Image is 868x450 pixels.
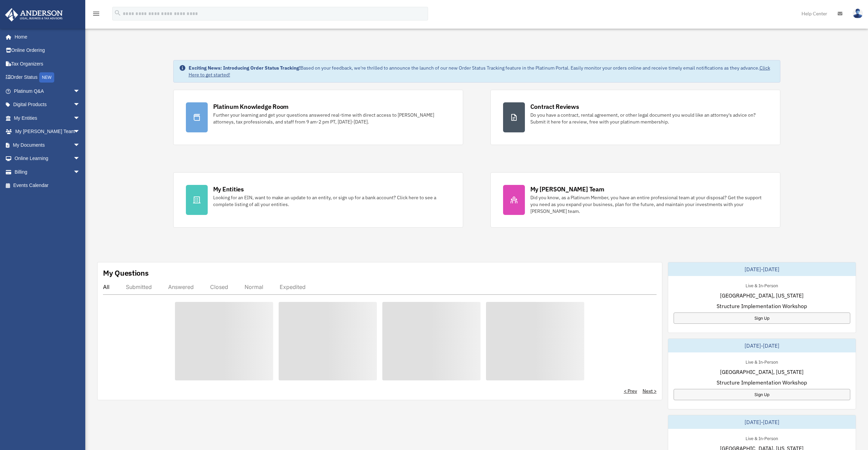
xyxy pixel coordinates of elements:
[720,291,804,300] span: [GEOGRAPHIC_DATA], [US_STATE]
[73,111,87,125] span: arrow_drop_down
[5,98,90,112] a: Digital Productsarrow_drop_down
[5,71,90,85] a: Order StatusNEW
[674,389,850,400] a: Sign Up
[245,284,263,290] div: Normal
[5,57,90,71] a: Tax Organizers
[530,185,604,193] div: My [PERSON_NAME] Team
[674,313,850,324] a: Sign Up
[103,284,109,290] div: All
[668,339,856,352] div: [DATE]-[DATE]
[530,102,579,111] div: Contract Reviews
[210,284,228,290] div: Closed
[530,194,768,215] div: Did you know, as a Platinum Member, you have an entire professional team at your disposal? Get th...
[5,179,90,192] a: Events Calendar
[189,64,775,78] div: Based on your feedback, we're thrilled to announce the launch of our new Order Status Tracking fe...
[490,172,780,228] a: My [PERSON_NAME] Team Did you know, as a Platinum Member, you have an entire professional team at...
[717,378,807,387] span: Structure Implementation Workshop
[624,388,637,394] a: < Prev
[5,152,90,165] a: Online Learningarrow_drop_down
[720,368,804,376] span: [GEOGRAPHIC_DATA], [US_STATE]
[73,152,87,166] span: arrow_drop_down
[103,268,149,278] div: My Questions
[280,284,306,290] div: Expedited
[530,112,768,125] div: Do you have a contract, rental agreement, or other legal document you would like an attorney's ad...
[39,72,54,83] div: NEW
[5,84,90,98] a: Platinum Q&Aarrow_drop_down
[490,90,780,145] a: Contract Reviews Do you have a contract, rental agreement, or other legal document you would like...
[5,30,87,44] a: Home
[92,10,100,18] i: menu
[213,194,451,208] div: Looking for an EIN, want to make an update to an entity, or sign up for a bank account? Click her...
[5,125,90,139] a: My [PERSON_NAME] Teamarrow_drop_down
[189,65,300,71] strong: Exciting News: Introducing Order Status Tracking!
[740,358,783,365] div: Live & In-Person
[213,112,451,125] div: Further your learning and get your questions answered real-time with direct access to [PERSON_NAM...
[717,302,807,310] span: Structure Implementation Workshop
[643,388,657,394] a: Next >
[5,165,90,179] a: Billingarrow_drop_down
[126,284,152,290] div: Submitted
[189,65,770,78] a: Click Here to get started!
[73,165,87,179] span: arrow_drop_down
[114,9,121,17] i: search
[73,84,87,98] span: arrow_drop_down
[168,284,194,290] div: Answered
[740,281,783,289] div: Live & In-Person
[173,90,463,145] a: Platinum Knowledge Room Further your learning and get your questions answered real-time with dire...
[668,415,856,429] div: [DATE]-[DATE]
[5,138,90,152] a: My Documentsarrow_drop_down
[740,434,783,441] div: Live & In-Person
[213,102,289,111] div: Platinum Knowledge Room
[853,9,863,18] img: User Pic
[73,98,87,112] span: arrow_drop_down
[3,8,65,21] img: Anderson Advisors Platinum Portal
[73,125,87,139] span: arrow_drop_down
[668,262,856,276] div: [DATE]-[DATE]
[92,12,100,18] a: menu
[5,44,90,57] a: Online Ordering
[173,172,463,228] a: My Entities Looking for an EIN, want to make an update to an entity, or sign up for a bank accoun...
[73,138,87,152] span: arrow_drop_down
[213,185,244,193] div: My Entities
[5,111,90,125] a: My Entitiesarrow_drop_down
